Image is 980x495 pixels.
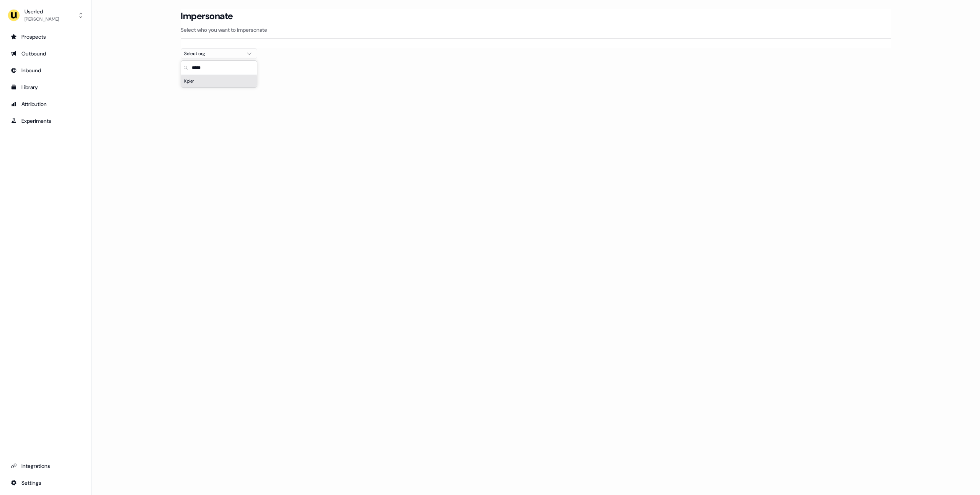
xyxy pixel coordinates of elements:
div: Attribution [11,100,81,108]
div: Userled [24,8,59,15]
div: [PERSON_NAME] [24,15,59,23]
div: Experiments [11,117,81,125]
a: Go to integrations [6,477,85,489]
a: Go to templates [6,81,85,93]
a: Go to Inbound [6,64,85,77]
div: Inbound [11,67,81,74]
div: Integrations [11,462,81,470]
button: Userled[PERSON_NAME] [6,6,85,24]
h3: Impersonate [181,10,233,22]
a: Go to attribution [6,98,85,110]
div: Library [11,83,81,91]
div: Settings [11,479,81,487]
a: Go to outbound experience [6,47,85,60]
a: Go to experiments [6,115,85,127]
div: Outbound [11,50,81,57]
a: Go to integrations [6,460,85,472]
div: Select org [184,50,242,57]
a: Go to prospects [6,31,85,43]
div: Prospects [11,33,81,41]
p: Select who you want to impersonate [181,26,891,34]
button: Select org [181,48,257,59]
div: Kpler [181,75,257,87]
div: Suggestions [181,75,257,87]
